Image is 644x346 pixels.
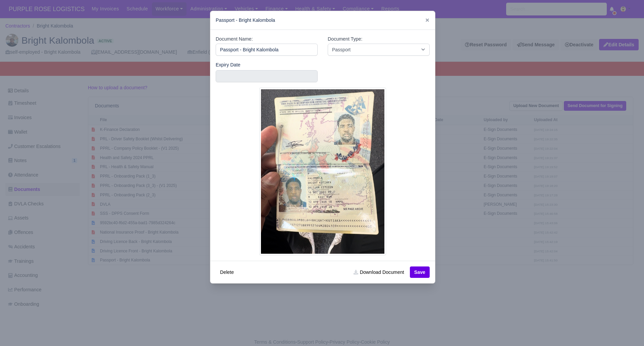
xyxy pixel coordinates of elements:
[210,11,435,30] div: Passport - Bright Kalombola
[216,266,238,278] button: Delete
[523,268,644,346] iframe: Chat Widget
[349,266,408,278] a: Download Document
[328,35,362,43] label: Document Type:
[216,35,253,43] label: Document Name:
[216,61,240,69] label: Expiry Date
[410,266,430,278] button: Save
